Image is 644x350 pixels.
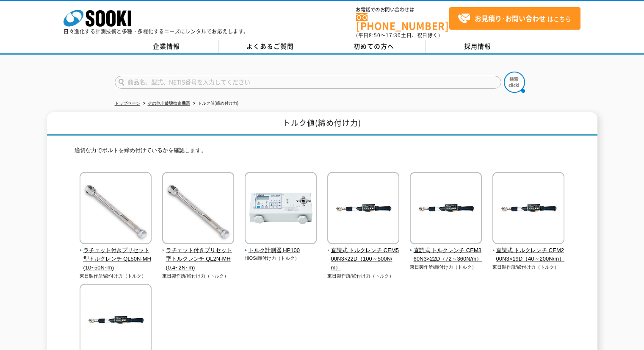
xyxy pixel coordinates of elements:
p: 東日製作所/締付け力（トルク） [80,272,152,280]
p: 東日製作所/締付け力（トルク） [162,272,235,280]
a: トルク計測器 HP100 [245,238,317,255]
span: 初めての方へ [354,42,394,51]
span: お電話でのお問い合わせは [356,7,449,12]
strong: お見積り･お問い合わせ [475,13,546,23]
input: 商品名、型式、NETIS番号を入力してください [115,76,501,89]
img: btn_search.png [504,72,525,93]
a: 初めての方へ [322,40,426,53]
a: 企業情報 [115,40,218,53]
img: ラチェット付きプリセット型トルクレンチ QL50N-MH(10~50N･m) [80,172,152,246]
a: 直読式 トルクレンチ CEM200N3×19D（40～200N/m） [492,238,565,264]
a: 採用情報 [426,40,530,53]
span: 直読式 トルクレンチ CEM360N3×22D（72～360N/m） [410,246,482,264]
a: ラチェット付きプリセット型トルクレンチ QL2N-MH(0.4~2N･m) [162,238,235,272]
img: ラチェット付きプリセット型トルクレンチ QL2N-MH(0.4~2N･m) [162,172,234,246]
a: トップページ [115,101,140,106]
a: ラチェット付きプリセット型トルクレンチ QL50N-MH(10~50N･m) [80,238,152,272]
span: ラチェット付きプリセット型トルクレンチ QL50N-MH(10~50N･m) [80,246,152,272]
span: はこちら [458,12,571,25]
span: 直読式 トルクレンチ CEM200N3×19D（40～200N/m） [492,246,565,264]
p: 東日製作所/締付け力（トルク） [410,264,482,271]
img: 直読式 トルクレンチ CEM500N3×22D（100～500N/m） [327,172,399,246]
span: 直読式 トルクレンチ CEM500N3×22D（100～500N/m） [327,246,400,272]
h1: トルク値(締め付け力) [47,112,597,136]
a: よくあるご質問 [218,40,322,53]
a: 直読式 トルクレンチ CEM500N3×22D（100～500N/m） [327,238,400,272]
a: その他非破壊検査機器 [148,101,190,106]
img: トルク計測器 HP100 [245,172,317,246]
a: 直読式 トルクレンチ CEM360N3×22D（72～360N/m） [410,238,482,264]
span: ラチェット付きプリセット型トルクレンチ QL2N-MH(0.4~2N･m) [162,246,235,272]
p: HIOS/締付け力（トルク） [245,255,317,262]
a: お見積り･お問い合わせはこちら [449,7,580,30]
p: 日々進化する計測技術と多種・多様化するニーズにレンタルでお応えします。 [64,29,249,34]
img: 直読式 トルクレンチ CEM360N3×22D（72～360N/m） [410,172,482,246]
span: 8:50 [369,31,381,39]
p: 東日製作所/締付け力（トルク） [327,272,400,280]
li: トルク値(締め付け力) [191,99,239,108]
span: (平日 ～ 土日、祝日除く) [356,31,440,39]
p: 東日製作所/締付け力（トルク） [492,264,565,271]
span: トルク計測器 HP100 [245,246,317,255]
span: 17:30 [386,31,401,39]
a: [PHONE_NUMBER] [356,13,449,31]
img: 直読式 トルクレンチ CEM200N3×19D（40～200N/m） [492,172,564,246]
p: 適切な力でボルトを締め付けているかを確認します。 [75,146,570,159]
